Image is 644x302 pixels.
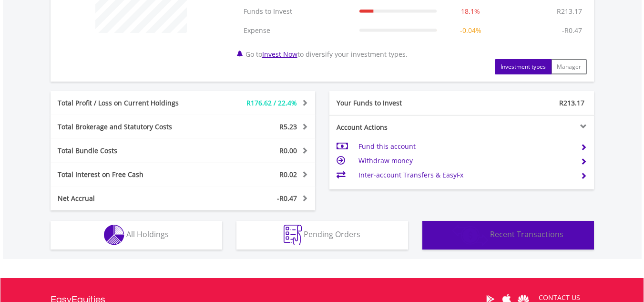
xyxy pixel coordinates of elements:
button: Investment types [495,59,552,74]
td: Funds to Invest [239,2,355,21]
td: Inter-account Transfers & EasyFx [358,168,572,182]
div: Total Bundle Costs [51,146,205,156]
span: R0.02 [279,170,297,179]
span: Recent Transactions [490,229,563,240]
span: R5.23 [279,122,297,131]
td: Fund this account [358,139,572,154]
a: Invest Now [262,50,297,59]
div: Net Accrual [51,194,205,203]
span: R0.00 [279,146,297,155]
span: R213.17 [559,98,584,107]
div: Total Interest on Free Cash [51,170,205,179]
img: holdings-wht.png [104,225,124,245]
div: Your Funds to Invest [329,98,462,108]
td: R213.17 [552,2,587,21]
img: transactions-zar-wht.png [452,225,488,246]
td: Withdraw money [358,154,572,168]
button: Pending Orders [236,221,408,250]
span: R176.62 / 22.4% [246,98,297,107]
span: -R0.47 [277,194,297,203]
div: Total Profit / Loss on Current Holdings [51,98,205,108]
button: All Holdings [51,221,222,250]
td: -0.04% [441,21,500,40]
img: pending_instructions-wht.png [284,225,302,245]
td: -R0.47 [557,21,587,40]
button: Manager [551,59,587,74]
td: Expense [239,21,355,40]
button: Recent Transactions [422,221,594,250]
span: Pending Orders [304,229,360,240]
div: Account Actions [329,123,462,132]
span: All Holdings [126,229,169,240]
td: 18.1% [441,2,500,21]
div: Total Brokerage and Statutory Costs [51,122,205,132]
